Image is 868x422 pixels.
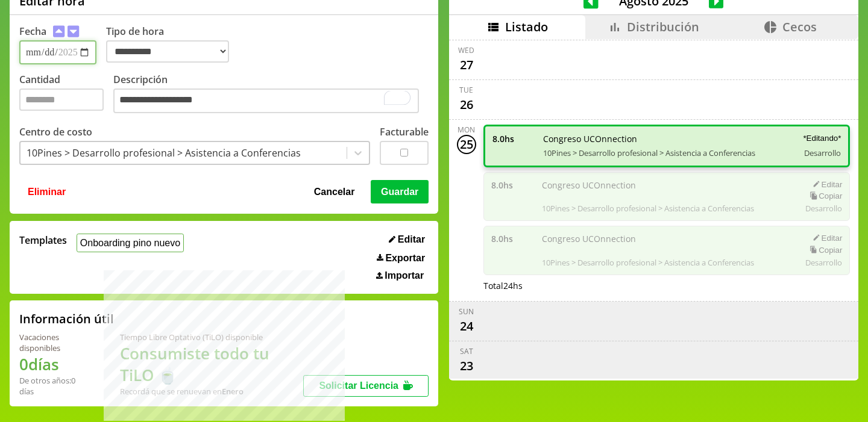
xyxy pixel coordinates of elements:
button: Cancelar [310,180,359,203]
div: Tue [459,85,473,95]
div: 26 [457,95,476,114]
button: Guardar [371,180,429,203]
button: Onboarding pino nuevo [77,234,184,252]
button: Solicitar Licencia [303,375,429,397]
span: Editar [398,234,425,245]
div: Mon [458,125,475,135]
label: Facturable [380,125,429,138]
div: 10Pines > Desarrollo profesional > Asistencia a Conferencias [27,146,301,160]
div: Total 24 hs [483,280,851,291]
h1: 0 días [19,353,91,375]
textarea: To enrich screen reader interactions, please activate Accessibility in Grammarly extension settings [113,88,419,114]
span: Importar [385,270,424,281]
div: Sat [460,346,473,356]
label: Cantidad [19,73,113,117]
div: 23 [457,356,476,376]
div: scrollable content [449,39,858,379]
h1: Consumiste todo tu TiLO 🍵 [120,343,303,386]
span: Distribución [627,19,699,35]
button: Exportar [373,252,429,264]
label: Fecha [19,25,46,38]
label: Tipo de hora [106,25,239,64]
label: Centro de costo [19,125,92,138]
div: De otros años: 0 días [19,375,91,397]
span: Templates [19,234,67,247]
button: Editar [385,234,429,246]
span: Cecos [782,19,817,35]
input: Cantidad [19,88,104,111]
span: Solicitar Licencia [319,380,398,391]
div: Sun [459,306,474,317]
b: Enero [222,386,244,397]
div: Vacaciones disponibles [19,332,91,353]
div: 24 [457,317,476,336]
div: 25 [457,135,476,154]
div: Wed [458,45,474,55]
div: Tiempo Libre Optativo (TiLO) disponible [120,332,303,343]
h2: Información útil [19,311,114,327]
span: Listado [505,19,548,35]
label: Descripción [113,73,429,117]
div: Recordá que se renuevan en [120,386,303,397]
div: 27 [457,55,476,75]
span: Exportar [385,253,425,264]
select: Tipo de hora [106,40,229,63]
button: Eliminar [24,180,69,203]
